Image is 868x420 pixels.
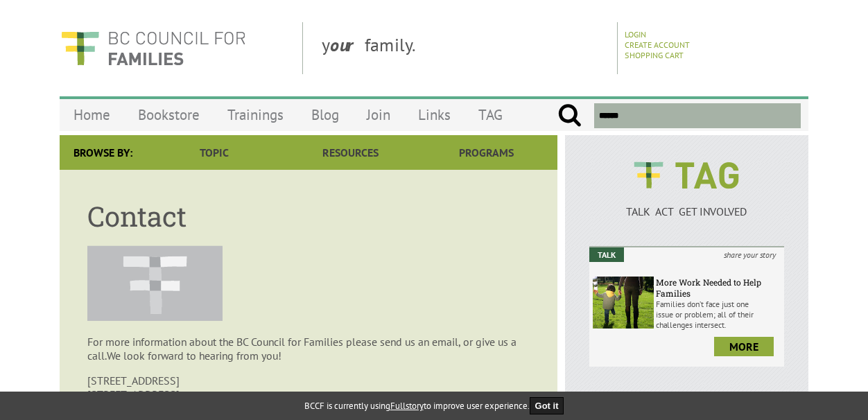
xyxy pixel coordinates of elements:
a: Blog [297,98,353,131]
a: TAG [465,98,517,131]
a: TALK ACT GET INVOLVED [589,191,784,218]
a: Create Account [625,40,690,50]
input: Submit [557,103,582,128]
a: Join [353,98,404,131]
a: Home [60,98,124,131]
h1: Contact [87,198,530,234]
span: We look forward to hearing from you! [107,349,281,362]
a: Shopping Cart [625,50,684,60]
a: Login [625,29,646,40]
div: Browse By: [60,135,146,170]
em: Talk [589,247,624,262]
a: Trainings [214,98,297,131]
img: BC Council for FAMILIES [60,22,247,74]
button: Got it [530,397,564,414]
a: Bookstore [124,98,214,131]
p: TALK ACT GET INVOLVED [589,204,784,218]
a: Fullstory [390,400,424,412]
strong: our [330,33,365,56]
a: Programs [419,135,555,170]
a: Links [404,98,465,131]
a: Resources [282,135,418,170]
p: For more information about the BC Council for Families please send us an email, or give us a call. [87,335,530,362]
img: BCCF's TAG Logo [624,149,749,202]
p: [STREET_ADDRESS] [STREET_ADDRESS] [87,374,530,401]
h6: More Work Needed to Help Families [656,277,781,299]
i: share your story [715,247,784,262]
a: more [714,337,774,356]
p: Families don’t face just one issue or problem; all of their challenges intersect. [656,299,781,330]
div: y family. [311,22,618,74]
a: Topic [146,135,282,170]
